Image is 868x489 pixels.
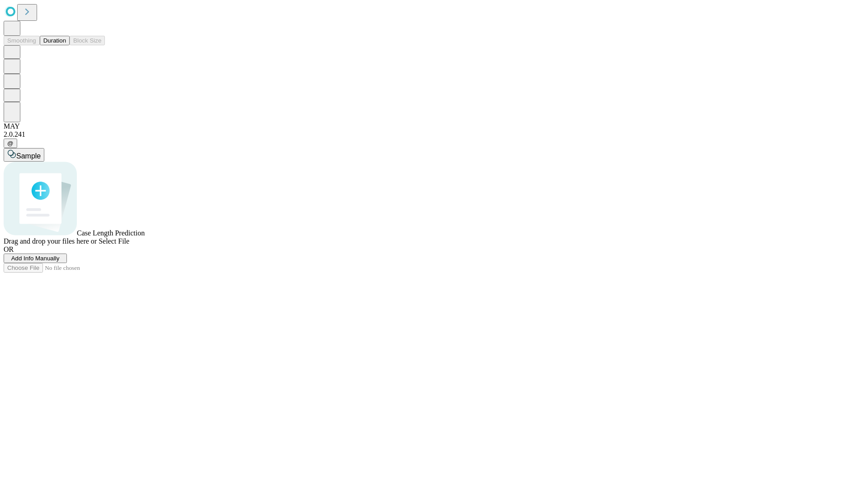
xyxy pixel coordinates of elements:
[4,254,67,263] button: Add Info Manually
[4,237,97,245] span: Drag and drop your files here or
[11,255,60,262] span: Add Info Manually
[4,130,864,139] div: 2.0.241
[7,140,14,147] span: @
[4,122,864,130] div: MAY
[4,139,17,148] button: @
[70,36,105,45] button: Block Size
[40,36,70,45] button: Duration
[77,229,145,237] span: Case Length Prediction
[16,152,41,160] span: Sample
[4,148,44,162] button: Sample
[4,36,40,45] button: Smoothing
[99,237,129,245] span: Select File
[4,245,14,253] span: OR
